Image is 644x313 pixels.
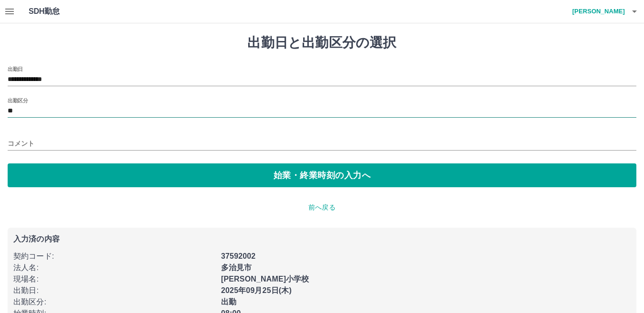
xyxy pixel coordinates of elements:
label: 出勤日 [8,65,23,72]
h1: 出勤日と出勤区分の選択 [8,35,636,51]
p: 現場名 : [13,273,215,285]
p: 出勤区分 : [13,296,215,308]
b: 出勤 [221,298,236,306]
b: 37592002 [221,252,255,260]
button: 始業・終業時刻の入力へ [8,163,636,187]
p: 前へ戻る [8,202,636,212]
p: 出勤日 : [13,285,215,296]
b: 多治見市 [221,263,252,272]
b: [PERSON_NAME]小学校 [221,275,309,283]
b: 2025年09月25日(木) [221,286,292,294]
p: 入力済の内容 [13,235,631,243]
p: 法人名 : [13,262,215,273]
p: 契約コード : [13,251,215,262]
label: 出勤区分 [8,97,28,104]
